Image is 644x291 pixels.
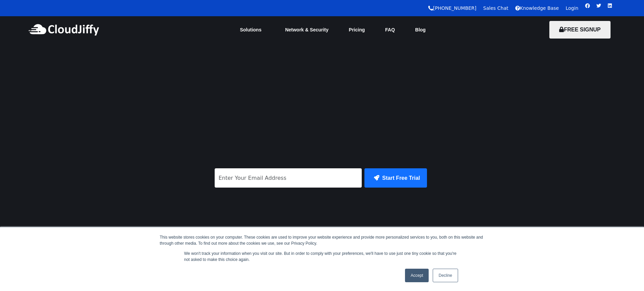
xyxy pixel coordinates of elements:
[549,27,610,32] a: FREE SIGNUP
[160,234,484,246] div: This website stores cookies on your computer. These cookies are used to improve your website expe...
[375,22,405,37] a: FAQ
[515,5,559,11] a: Knowledge Base
[364,168,427,188] button: Start Free Trial
[428,5,476,11] a: [PHONE_NUMBER]
[405,22,436,37] a: Blog
[275,22,338,37] a: Network & Security
[566,5,578,11] a: Login
[184,250,460,263] p: We won't track your information when you visit our site. But in order to comply with your prefere...
[215,168,362,188] input: Enter Your Email Address
[483,5,508,11] a: Sales Chat
[405,269,429,282] a: Accept
[433,269,458,282] a: Decline
[339,22,375,37] a: Pricing
[230,22,275,37] a: Solutions
[549,21,610,39] button: FREE SIGNUP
